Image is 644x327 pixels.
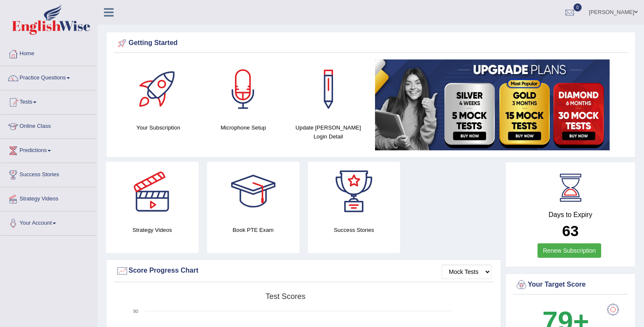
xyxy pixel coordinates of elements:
tspan: Test scores [266,292,305,301]
a: Predictions [0,139,97,160]
h4: Book PTE Exam [207,226,300,234]
a: Practice Questions [0,66,97,87]
h4: Days to Expiry [515,211,626,219]
text: 90 [133,309,138,314]
h4: Microphone Setup [205,123,281,132]
div: Score Progress Chart [116,265,491,277]
div: Getting Started [116,37,626,50]
a: Renew Subscription [538,243,602,258]
a: Home [0,42,97,63]
h4: Update [PERSON_NAME] Login Detail [290,123,367,141]
img: small5.jpg [375,59,610,150]
b: 63 [562,223,579,239]
h4: Your Subscription [120,123,196,132]
a: Your Account [0,211,97,233]
a: Success Stories [0,163,97,184]
h4: Strategy Videos [106,226,199,234]
a: Strategy Videos [0,187,97,209]
a: Tests [0,90,97,112]
div: Your Target Score [515,279,626,291]
a: Online Class [0,115,97,136]
h4: Success Stories [308,226,400,234]
span: 0 [574,3,582,11]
